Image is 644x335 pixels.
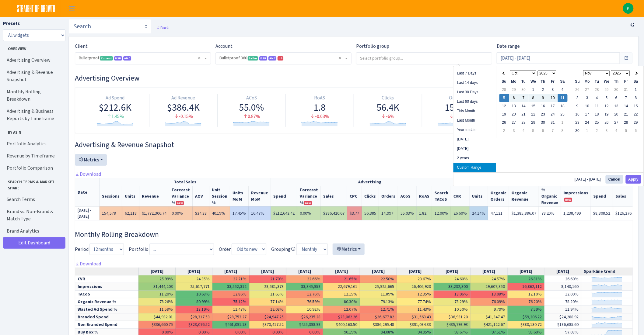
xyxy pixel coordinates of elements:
[631,110,641,119] td: 22
[75,53,211,64] span: Bulletproof <span class="badge badge-success">Current</span><span class="badge badge-primary">DSP...
[248,56,258,60] span: Seller
[548,86,558,94] td: 3
[3,86,64,105] a: Monthly Rolling Breakdown
[558,94,568,102] td: 11
[249,206,271,220] td: 16.47%
[470,206,488,220] td: 24.14%
[432,186,451,206] th: Search TACoS
[397,291,434,298] td: 12.35%
[139,186,169,206] th: Revenue
[3,225,64,237] a: Brand Analytics
[621,86,631,94] td: 31
[297,186,321,206] th: Spend Forecast Variance %
[176,298,212,306] td: 80.99%
[75,171,101,177] a: Download
[548,94,558,102] td: 10
[362,206,379,220] td: 56,385
[75,154,107,166] button: Metrics
[152,102,215,113] div: $386.4K
[509,206,539,220] td: $1,385,886.07
[138,291,175,298] td: 11.20%
[212,298,249,306] td: 75.12%
[100,186,122,206] th: Sessions
[212,291,249,298] td: 12.86%
[271,206,297,220] td: $212,643.42
[591,206,613,220] td: $8,308.52
[631,127,641,135] td: 6
[561,206,591,220] td: 1,238,499
[519,119,529,127] td: 28
[583,94,592,102] td: 3
[271,246,296,253] label: Grouping
[75,283,139,291] td: Impressions
[209,186,230,206] th: Unit Session %
[360,298,397,306] td: 79.13%
[602,86,612,94] td: 29
[271,186,297,206] th: Spend
[169,186,193,206] th: Revenue Forecast Variance %
[558,78,568,86] th: Sa
[100,56,113,60] span: Current
[139,206,169,220] td: $1,772,306.74
[347,206,362,220] td: $3.77
[288,102,351,113] div: 1.8
[75,246,89,253] label: Period
[497,43,520,50] label: Date range
[592,78,602,86] th: Tu
[538,78,548,86] th: Th
[529,94,538,102] td: 8
[631,94,641,102] td: 8
[271,178,470,186] th: Advertising
[220,113,283,120] div: 0.87%
[544,275,581,283] td: 26.60%
[114,56,122,60] span: DSP
[471,291,507,298] td: 13.08%
[573,119,583,127] td: 23
[249,186,271,206] th: Revenue MoM
[499,119,509,127] td: 26
[84,113,147,120] div: 1.45%
[453,97,496,106] li: Last 60 days
[356,95,419,102] div: Clicks
[626,175,641,184] button: Apply
[75,43,88,50] label: Client
[323,283,360,291] td: 22,679,161
[425,95,488,102] div: Orders
[3,177,64,191] span: Search Terms & Market Share
[3,43,64,52] span: Overview
[323,298,360,306] td: 80.30%
[3,66,64,86] a: Advertising & Revenue Snapshot
[176,275,212,283] td: 24.35%
[360,275,397,283] td: 22.50%
[3,150,64,162] a: Revenue by Timeframe
[220,102,283,113] div: 55.0%
[3,205,64,225] a: Brand vs. Non-Brand & Match Type
[592,127,602,135] td: 2
[612,110,621,119] td: 20
[451,186,470,206] th: CVR
[529,102,538,110] td: 15
[558,86,568,94] td: 4
[100,178,271,186] th: Total Sales
[471,298,507,306] td: 76.09%
[488,206,509,220] td: 47,121
[397,268,434,275] th: [DATE]
[592,119,602,127] td: 25
[249,298,286,306] td: 77.14%
[434,275,471,283] td: 24.60%
[548,119,558,127] td: 31
[621,127,631,135] td: 5
[288,113,351,120] div: -0.03%
[558,110,568,119] td: 25
[583,78,592,86] th: Mo
[100,206,122,220] td: 154,578
[286,298,323,306] td: 76.59%
[573,110,583,119] td: 16
[219,55,344,61] span: Bulletproof 360 <span class="badge badge-success">Seller</span><span class="badge badge-primary">...
[583,110,592,119] td: 17
[613,206,640,220] td: $126,276.21
[612,127,621,135] td: 4
[612,78,621,86] th: Th
[471,275,507,283] td: 24.57%
[3,138,64,150] a: Portfolio Analytics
